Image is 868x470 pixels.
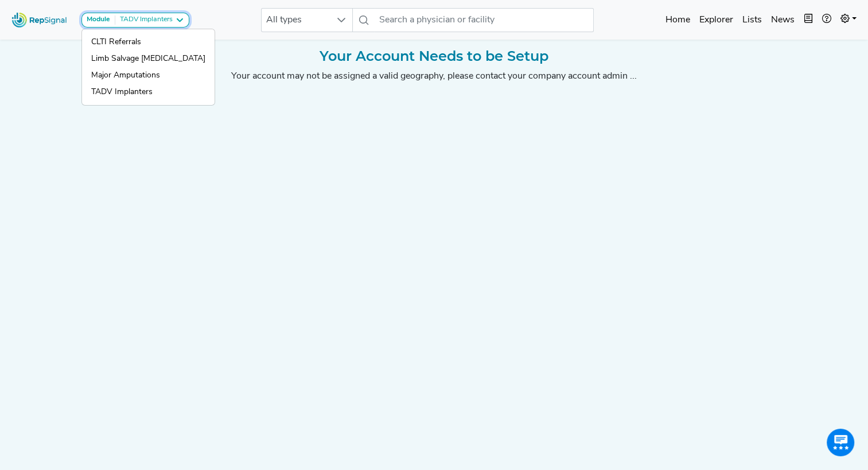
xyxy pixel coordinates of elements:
a: Lists [738,9,766,32]
div: TADV Implanters [115,15,173,25]
a: CLTI Referrals [82,34,215,51]
h2: Your Account Needs to be Setup [56,48,813,65]
a: Limb Salvage [MEDICAL_DATA] [82,51,215,67]
input: Search a physician or facility [375,8,594,32]
button: Intel Book [799,9,818,32]
a: Explorer [695,9,738,32]
strong: Module [87,16,110,23]
a: Major Amputations [82,67,215,84]
a: News [766,9,799,32]
a: Home [661,9,695,32]
a: TADV Implanters [82,84,215,100]
button: ModuleTADV Implanters [81,13,189,28]
span: All types [262,9,330,32]
div: Your account may not be assigned a valid geography, please contact your company account admin ... [56,69,813,83]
